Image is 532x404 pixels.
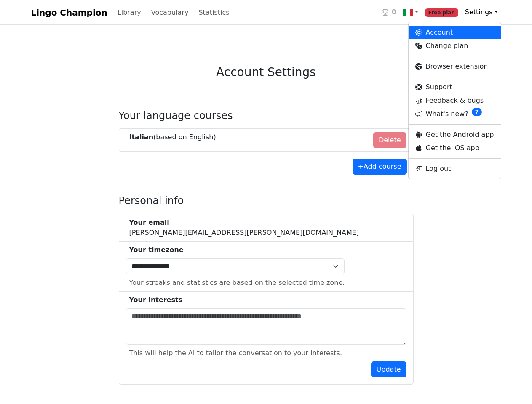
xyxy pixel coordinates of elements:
[371,361,406,377] button: Update
[409,162,500,175] a: Log out
[129,218,359,228] div: Your email
[129,278,345,288] div: Your streaks and statistics are based on the selected time zone.
[129,295,406,305] div: Your interests
[462,4,501,21] a: Settings
[114,4,144,21] a: Library
[472,108,482,116] sup: 7
[129,133,154,141] strong: Italian
[126,258,345,274] select: Select Time Zone
[119,195,414,207] h4: Personal info
[353,159,407,175] button: +Add course
[409,80,500,94] a: Support
[31,4,107,21] a: Lingo Champion
[148,4,192,21] a: Vocabulary
[403,8,413,18] img: it.svg
[422,4,462,21] a: Free plan
[409,39,500,53] a: Change plan
[409,60,500,73] a: Browser extension
[409,107,500,121] a: What's new?7
[425,8,458,17] span: Free plan
[129,218,359,238] div: [PERSON_NAME][EMAIL_ADDRESS][PERSON_NAME][DOMAIN_NAME]
[409,141,500,155] a: Get the iOS app
[129,132,216,142] div: (based on English )
[216,65,316,80] h3: Account Settings
[409,26,500,39] a: Account
[129,348,342,358] div: This will help the AI to tailor the conversation to your interests.
[392,7,396,17] span: 0
[129,245,345,255] div: Your timezone
[409,94,500,107] a: Feedback & bugs
[119,110,414,122] h4: Your language courses
[379,4,400,21] a: 0
[195,4,233,21] a: Statistics
[409,128,500,141] a: Get the Android app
